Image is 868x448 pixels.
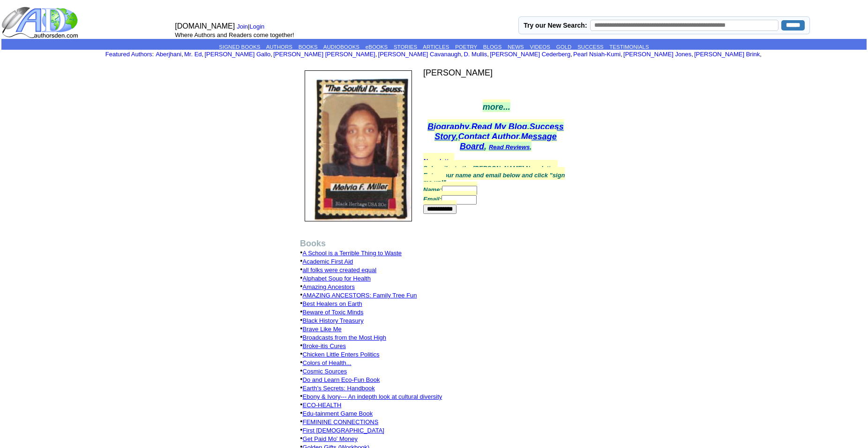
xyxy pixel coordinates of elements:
font: i [622,52,623,57]
a: Colors of Health... [303,359,352,366]
a: Earth's Secrets: Handbook [303,385,375,392]
a: Broke-itis Cures [303,342,346,349]
font: i [377,52,378,57]
a: Broadcasts from the Most High [303,334,386,341]
b: Books [300,239,326,248]
a: Login [249,23,264,30]
font: more... , , , , , [427,102,563,151]
font: | [237,23,268,30]
a: Edu-tainment Game Book [303,410,373,417]
font: , , , , , , , , , , [156,51,763,58]
font: i [762,52,763,57]
a: Do and Learn Eco-Fun Book [303,376,380,383]
a: Beware of Toxic Minds [303,309,364,316]
a: Contact Author [458,132,518,141]
a: TESTIMONIALS [609,44,649,50]
a: BLOGS [483,44,502,50]
a: VIDEOS [530,44,550,50]
a: Pearl Nsiah-Kumi [573,51,621,58]
a: Ebony & Ivory--- An indepth look at cultural diversity [303,393,442,400]
a: [PERSON_NAME] Cederberg [490,51,570,58]
a: Alphabet Soup for Health [303,275,371,282]
a: eBOOKS [366,44,388,50]
a: Featured Authors [105,51,152,58]
a: BOOKS [299,44,318,50]
a: [PERSON_NAME] [PERSON_NAME] [273,51,375,58]
a: NEWS [508,44,524,50]
a: SUCCESS [577,44,604,50]
font: Where Authors and Readers come together! [175,31,294,38]
font: i [693,52,694,57]
a: Chicken Little Enters Politics [303,351,380,358]
a: ECO-HEALTH [303,402,342,409]
font: Newsletter [423,158,454,165]
a: AUTHORS [266,44,292,50]
img: 11804.jpg [305,70,412,221]
a: Aberjhani [156,51,181,58]
a: Read Reviews [489,144,530,151]
font: i [272,52,273,57]
a: Read My Blog [471,122,527,131]
font: i [203,52,204,57]
a: Mr. Ed [184,51,202,58]
a: FEMININE CONNECTIONS [303,418,379,425]
a: Newsletter [423,153,454,166]
a: [PERSON_NAME] Gallo [204,51,270,58]
a: A School is a Terrible Thing to Waste [303,250,402,257]
a: AUDIOBOOKS [323,44,359,50]
font: : [105,51,154,58]
font: [DOMAIN_NAME] [175,22,235,30]
a: Get Paid Mo' Money [303,435,358,442]
a: Join [237,23,248,30]
a: Cosmic Sources [303,368,347,375]
a: Best Healers on Earth [303,300,362,307]
font: i [489,52,490,57]
a: Message Board [460,132,557,151]
font: i [463,52,464,57]
font: i [572,52,573,57]
a: D. Mullis [464,51,487,58]
a: Amazing Ancestors [303,283,355,290]
a: [PERSON_NAME] Jones [623,51,691,58]
a: First [DEMOGRAPHIC_DATA] [303,427,384,434]
a: ARTICLES [423,44,449,50]
font: , [489,144,531,151]
font: i [183,52,184,57]
a: POETRY [455,44,477,50]
a: SIGNED BOOKS [219,44,260,50]
a: all folks were created equal [303,266,377,273]
a: AMAZING ANCESTORS: Family Tree Fun [303,292,417,299]
a: [PERSON_NAME] Cavanaugh [378,51,461,58]
a: Success Story [434,122,564,141]
font: [PERSON_NAME] [423,68,493,77]
a: Biography [427,122,469,131]
a: Academic First Aid [303,258,353,265]
a: GOLD [556,44,572,50]
font: Subscribe to the [PERSON_NAME] Newsletter. Enter your name and email below and click "sign me up!... [423,165,565,212]
label: Try our New Search: [524,22,587,29]
a: [PERSON_NAME] Brink [694,51,760,58]
img: logo_ad.gif [1,6,80,39]
a: STORIES [394,44,417,50]
a: Brave Like Me [303,326,342,333]
a: Black History Treasury [303,317,364,324]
